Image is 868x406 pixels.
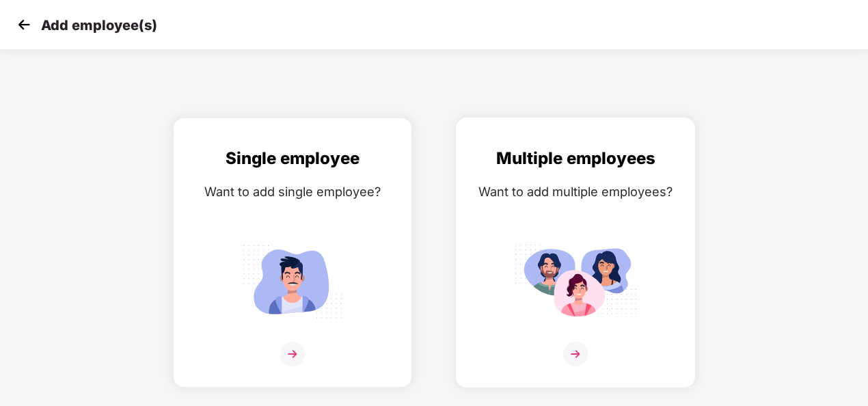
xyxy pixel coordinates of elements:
[14,14,34,35] img: svg+xml;base64,PHN2ZyB4bWxucz0iaHR0cDovL3d3dy53My5vcmcvMjAwMC9zdmciIHdpZHRoPSIzMCIgaGVpZ2h0PSIzMC...
[470,146,681,172] div: Multiple employees
[280,342,305,366] img: svg+xml;base64,PHN2ZyB4bWxucz0iaHR0cDovL3d3dy53My5vcmcvMjAwMC9zdmciIHdpZHRoPSIzNiIgaGVpZ2h0PSIzNi...
[41,17,157,33] p: Add employee(s)
[187,182,398,202] div: Want to add single employee?
[563,342,588,366] img: svg+xml;base64,PHN2ZyB4bWxucz0iaHR0cDovL3d3dy53My5vcmcvMjAwMC9zdmciIHdpZHRoPSIzNiIgaGVpZ2h0PSIzNi...
[231,239,354,324] img: svg+xml;base64,PHN2ZyB4bWxucz0iaHR0cDovL3d3dy53My5vcmcvMjAwMC9zdmciIGlkPSJTaW5nbGVfZW1wbG95ZWUiIH...
[514,239,637,324] img: svg+xml;base64,PHN2ZyB4bWxucz0iaHR0cDovL3d3dy53My5vcmcvMjAwMC9zdmciIGlkPSJNdWx0aXBsZV9lbXBsb3llZS...
[187,146,398,172] div: Single employee
[470,182,681,202] div: Want to add multiple employees?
